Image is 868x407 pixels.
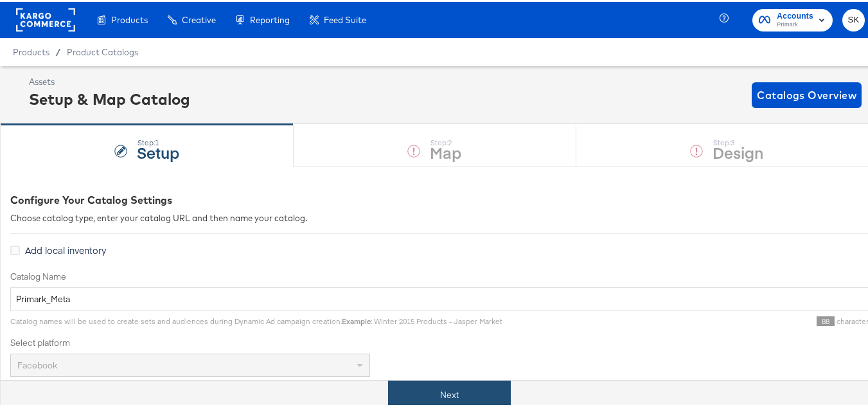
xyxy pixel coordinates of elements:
span: Products [13,45,49,55]
span: Products [111,13,148,23]
span: Feed Suite [324,13,366,23]
a: Product Catalogs [67,45,138,55]
span: Catalogs Overview [757,84,856,102]
button: SK [842,7,865,30]
span: Facebook [17,357,57,369]
span: SK [847,11,860,26]
div: Setup & Map Catalog [29,86,190,108]
span: / [49,45,67,55]
div: Assets [29,74,190,86]
button: AccountsPrimark [752,7,833,30]
button: Catalogs Overview [752,80,862,106]
span: Catalog names will be used to create sets and audiences during Dynamic Ad campaign creation. : Wi... [10,314,502,324]
strong: Example [342,314,371,324]
strong: Setup [137,140,179,161]
span: Accounts [777,8,813,21]
div: Step: 1 [137,136,179,145]
span: Creative [182,13,216,23]
span: 88 [817,314,835,324]
span: Add local inventory [25,242,106,255]
span: Primark [777,18,813,28]
span: Reporting [250,13,290,23]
